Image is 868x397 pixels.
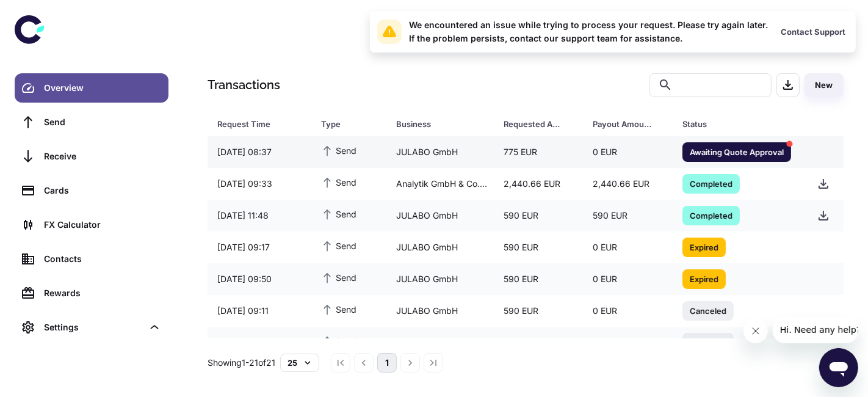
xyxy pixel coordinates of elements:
[494,299,584,322] div: 590 EUR
[321,207,356,220] span: Send
[386,299,494,322] div: JULABO GmbH
[44,115,161,129] div: Send
[15,244,168,274] a: Contacts
[15,142,168,171] a: Receive
[386,236,494,259] div: JULABO GmbH
[494,172,584,195] div: 2,440.66 EUR
[280,354,319,372] button: 25
[494,268,584,291] div: 590 EUR
[321,239,356,252] span: Send
[583,236,673,259] div: 0 EUR
[386,172,494,195] div: Analytik GmbH & Co. KG
[208,172,311,195] div: [DATE] 09:33
[773,316,858,343] iframe: Message from company
[377,353,397,373] button: page 1
[583,268,673,291] div: 0 EUR
[321,144,356,157] span: Send
[15,107,168,137] a: Send
[321,334,356,348] span: Send
[494,331,584,354] div: 590 EUR
[7,9,88,18] span: Hi. Need any help?
[386,268,494,291] div: JULABO GmbH
[15,210,168,239] a: FX Calculator
[494,236,584,259] div: 590 EUR
[44,81,161,95] div: Overview
[44,218,161,231] div: FX Calculator
[682,304,734,316] span: Canceled
[682,115,777,133] div: Status
[15,73,168,103] a: Overview
[682,336,734,348] span: Canceled
[44,184,161,197] div: Cards
[583,299,673,322] div: 0 EUR
[321,271,356,284] span: Send
[208,140,311,164] div: [DATE] 08:37
[15,176,168,205] a: Cards
[682,209,740,221] span: Completed
[208,76,280,94] h1: Transactions
[593,115,652,133] div: Payout Amount
[386,204,494,227] div: JULABO GmbH
[504,115,563,133] div: Requested Amount
[208,268,311,291] div: [DATE] 09:50
[386,331,494,354] div: JULABO GmbH
[682,272,726,285] span: Expired
[208,331,311,354] div: [DATE] 08:21
[329,353,445,373] nav: pagination navigation
[504,115,579,133] span: Requested Amount
[583,172,673,195] div: 2,440.66 EUR
[682,241,726,253] span: Expired
[593,115,668,133] span: Payout Amount
[217,115,291,133] div: Request Time
[15,313,168,342] div: Settings
[44,252,161,266] div: Contacts
[682,115,793,133] span: Status
[583,204,673,227] div: 590 EUR
[208,299,311,322] div: [DATE] 09:11
[15,279,168,308] a: Rewards
[778,23,848,41] button: Contact Support
[583,331,673,354] div: 0 EUR
[217,115,306,133] span: Request Time
[494,140,584,164] div: 775 EUR
[44,150,161,163] div: Receive
[321,115,366,133] div: Type
[321,175,356,189] span: Send
[44,286,161,300] div: Rewards
[805,73,844,97] button: New
[321,115,382,133] span: Type
[494,204,584,227] div: 590 EUR
[208,236,311,259] div: [DATE] 09:17
[409,18,768,45] div: We encountered an issue while trying to process your request. Please try again later. If the prob...
[819,348,858,387] iframe: Button to launch messaging window
[44,321,143,334] div: Settings
[386,140,494,164] div: JULABO GmbH
[208,356,275,370] p: Showing 1-21 of 21
[321,302,356,316] span: Send
[682,145,791,158] span: Awaiting Quote Approval
[583,140,673,164] div: 0 EUR
[682,177,740,189] span: Completed
[208,204,311,227] div: [DATE] 11:48
[743,319,768,343] iframe: Close message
